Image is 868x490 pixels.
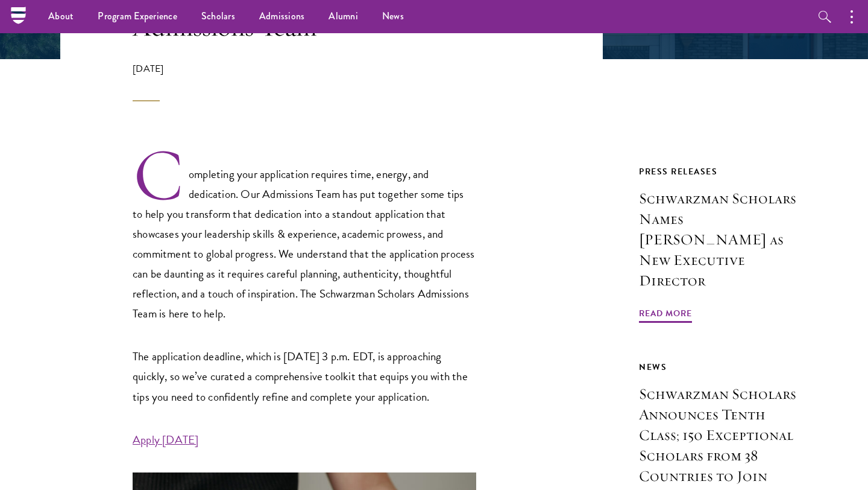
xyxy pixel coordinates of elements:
[133,147,476,323] p: Completing your application requires time, energy, and dedication. Our Admissions Team has put to...
[639,360,808,375] div: News
[133,62,476,101] div: [DATE]
[639,164,808,325] a: Press Releases Schwarzman Scholars Names [PERSON_NAME] as New Executive Director Read More
[639,188,808,291] h3: Schwarzman Scholars Names [PERSON_NAME] as New Executive Director
[133,346,476,406] p: The application deadline, which is [DATE] 3 p.m. EDT, is approaching quickly, so we’ve curated a ...
[639,306,692,325] span: Read More
[639,164,808,179] div: Press Releases
[133,431,198,448] a: Apply [DATE]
